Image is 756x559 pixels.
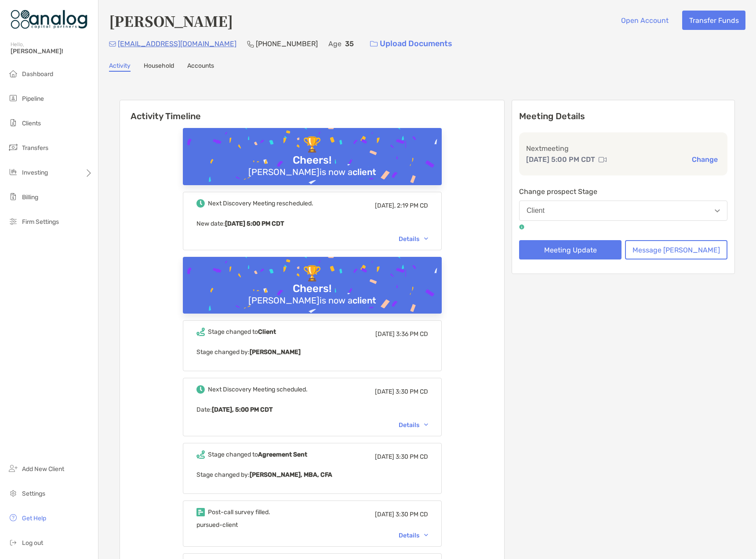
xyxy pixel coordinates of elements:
[345,38,354,49] p: 35
[247,40,254,47] img: Phone Icon
[258,328,276,336] b: Client
[289,282,335,295] div: Cheers!
[289,154,335,167] div: Cheers!
[299,136,325,154] div: 🏆
[196,404,428,415] p: Date :
[375,388,394,395] span: [DATE]
[625,240,727,259] button: Message [PERSON_NAME]
[614,11,675,30] button: Open Account
[109,11,233,31] h4: [PERSON_NAME]
[196,521,238,529] span: pursued-client
[11,47,93,55] span: [PERSON_NAME]!
[22,539,43,547] span: Log out
[519,186,727,197] p: Change prospect Stage
[196,199,205,208] img: Event icon
[208,508,270,516] div: Post-call survey filled.
[8,537,18,548] img: logout icon
[8,463,18,474] img: add_new_client icon
[8,191,18,202] img: billing icon
[208,386,308,393] div: Next Discovery Meeting scheduled.
[519,111,727,122] p: Meeting Details
[196,469,428,480] p: Stage changed by:
[353,167,376,177] b: client
[8,93,18,103] img: pipeline icon
[118,38,236,49] p: [EMAIL_ADDRESS][DOMAIN_NAME]
[245,295,380,306] div: [PERSON_NAME] is now a
[183,257,442,333] img: Confetti
[8,488,18,498] img: settings icon
[196,218,428,229] p: New date :
[22,490,45,497] span: Settings
[225,220,284,227] b: [DATE] 5:00 PM CDT
[208,328,276,336] div: Stage changed to
[8,117,18,128] img: clients icon
[682,11,745,30] button: Transfer Funds
[196,328,205,336] img: Event icon
[22,465,64,473] span: Add New Client
[526,143,720,154] p: Next meeting
[256,38,318,49] p: [PHONE_NUMBER]
[120,100,504,121] h6: Activity Timeline
[8,68,18,79] img: dashboard icon
[689,155,720,164] button: Change
[399,532,428,539] div: Details
[144,62,174,72] a: Household
[258,451,307,458] b: Agreement Sent
[22,95,44,102] span: Pipeline
[424,534,428,537] img: Chevron icon
[364,34,458,53] a: Upload Documents
[250,471,332,479] b: [PERSON_NAME], MBA, CFA
[8,167,18,177] img: investing icon
[196,508,205,516] img: Event icon
[375,511,394,518] span: [DATE]
[8,142,18,153] img: transfers icon
[519,240,622,259] button: Meeting Update
[375,453,394,460] span: [DATE]
[22,218,59,226] span: Firm Settings
[11,4,87,35] img: Zoe Logo
[375,202,396,209] span: [DATE],
[109,41,116,47] img: Email Icon
[183,128,442,204] img: Confetti
[396,453,428,460] span: 3:30 PM CD
[599,156,607,163] img: communication type
[208,200,313,207] div: Next Discovery Meeting rescheduled.
[196,385,205,394] img: Event icon
[526,154,595,165] p: [DATE] 5:00 PM CDT
[328,38,342,49] p: Age
[22,169,48,176] span: Investing
[196,347,428,358] p: Stage changed by:
[299,265,325,283] div: 🏆
[399,235,428,243] div: Details
[196,450,205,459] img: Event icon
[424,424,428,426] img: Chevron icon
[250,348,301,356] b: [PERSON_NAME]
[370,41,378,47] img: button icon
[396,388,428,395] span: 3:30 PM CD
[375,330,395,338] span: [DATE]
[187,62,214,72] a: Accounts
[397,202,428,209] span: 2:19 PM CD
[208,451,307,458] div: Stage changed to
[519,224,524,230] img: tooltip
[519,201,727,221] button: Client
[22,515,46,522] span: Get Help
[22,194,38,201] span: Billing
[212,406,273,413] b: [DATE], 5:00 PM CDT
[22,120,41,127] span: Clients
[399,421,428,429] div: Details
[396,511,428,518] span: 3:30 PM CD
[109,62,131,72] a: Activity
[396,330,428,338] span: 3:36 PM CD
[245,167,380,177] div: [PERSON_NAME] is now a
[353,295,376,306] b: client
[8,216,18,227] img: firm-settings icon
[22,144,48,152] span: Transfers
[527,207,545,215] div: Client
[715,209,720,212] img: Open dropdown arrow
[424,237,428,240] img: Chevron icon
[22,70,53,78] span: Dashboard
[8,512,18,523] img: get-help icon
